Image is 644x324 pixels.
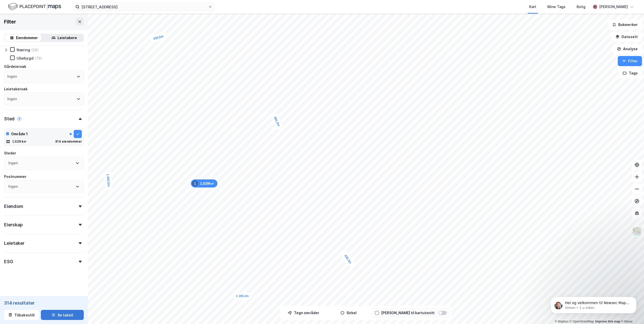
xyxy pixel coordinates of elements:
[11,131,28,137] div: Område 1
[4,150,16,156] div: Steder
[7,73,17,79] div: Ingen
[4,174,26,180] div: Postnummer
[340,250,356,268] div: Map marker
[547,4,566,10] div: Mine Tags
[4,64,26,70] div: Gårdeiersøk
[12,140,27,144] div: 1,029 k㎡
[4,222,22,228] div: Eierskap
[608,20,642,30] button: Bokmerker
[4,300,84,306] div: 314 resultater
[4,259,13,265] div: ESG
[632,227,642,236] img: Z
[192,180,198,186] div: 1
[4,86,28,92] div: Leietakersøk
[16,35,38,41] div: Eiendommer
[599,4,628,10] div: [PERSON_NAME]
[8,183,18,190] div: Ingen
[41,310,84,320] button: Se tabell
[8,2,61,11] img: logo.f888ab2527a4732fd821a326f86c7f29.svg
[595,320,620,323] a: Improve this map
[577,4,585,10] div: Bolig
[4,116,15,122] div: Sted
[17,56,34,61] div: Ubebygd
[7,96,17,102] div: Ingen
[58,35,77,41] div: Leietakere
[4,18,16,26] div: Filter
[79,3,208,11] input: Søk på adresse, matrikkel, gårdeiere, leietakere eller personer
[618,56,642,66] button: Filter
[570,320,594,323] a: OpenStreetMap
[4,203,23,209] div: Eiendom
[613,44,642,54] button: Analyse
[543,286,644,321] iframe: Intercom notifications melding
[8,160,18,166] div: Ingen
[619,68,642,78] button: Tags
[555,320,569,323] a: Mapbox
[529,4,536,10] div: Kart
[17,116,22,121] div: 1
[233,292,252,300] div: Map marker
[55,140,82,144] div: 314 eiendommer
[31,47,39,52] div: (24)
[282,308,325,318] button: Tegn områder
[150,32,167,43] div: Map marker
[35,56,42,61] div: (76)
[611,32,642,42] button: Datasett
[17,47,30,52] div: Næring
[327,308,370,318] button: Sirkel
[104,171,113,190] div: Map marker
[191,179,218,187] div: Map marker
[4,240,24,246] div: Leietaker
[381,310,435,316] div: [PERSON_NAME] til kartutsnitt
[270,113,283,130] div: Map marker
[4,310,39,320] button: Tilbakestill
